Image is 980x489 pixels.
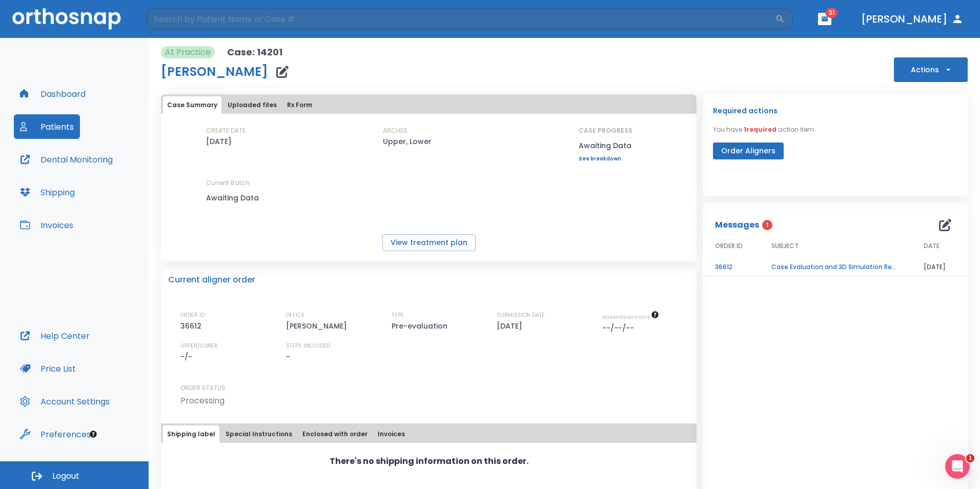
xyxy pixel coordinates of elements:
[52,471,79,482] span: Logout
[180,311,205,320] p: ORDER ID
[286,320,351,332] p: [PERSON_NAME]
[14,147,119,172] button: Dental Monitoring
[14,114,80,139] button: Patients
[180,320,205,332] p: 36612
[894,57,968,82] button: Actions
[298,425,372,443] button: Enclosed with order
[283,96,316,114] button: Rx Form
[286,341,330,351] p: STEPS INCLUDED
[14,81,92,106] button: Dashboard
[14,180,81,205] button: Shipping
[703,258,759,276] td: 36612
[945,454,970,479] iframe: Intercom live chat
[911,258,968,276] td: [DATE]
[89,430,98,439] div: Tooltip anchor
[227,46,282,58] p: Case: 14201
[762,220,772,230] span: 1
[206,135,232,148] p: [DATE]
[14,422,97,446] button: Preferences
[14,356,82,381] button: Price List
[163,425,219,443] button: Shipping label
[221,425,296,443] button: Special Instructions
[579,139,632,152] p: Awaiting Data
[180,351,196,363] p: -/-
[180,341,218,351] p: UPPER/LOWER
[713,105,778,117] p: Required actions
[206,192,298,204] p: Awaiting Data
[14,389,116,414] button: Account Settings
[163,96,221,114] button: Case Summary
[826,8,838,18] span: 31
[14,323,96,348] button: Help Center
[163,425,695,443] div: tabs
[966,454,974,462] span: 1
[715,241,743,251] span: ORDER ID
[165,46,211,58] p: At Practice
[602,322,638,334] p: --/--/--
[383,126,407,135] p: ARCHES
[12,8,121,29] img: Orthosnap
[579,156,632,162] a: See breakdown
[330,455,528,467] p: There's no shipping information on this order.
[713,125,814,134] p: You have action item
[392,311,404,320] p: TYPE
[382,234,476,251] button: View treatment plan
[206,126,246,135] p: CREATE DATE
[286,351,290,363] p: -
[744,125,777,134] span: 1 required
[579,126,632,135] p: CASE PROGRESS
[602,314,659,320] span: The date will be available after approving treatment plan
[168,274,255,286] p: Current aligner order
[161,66,268,78] h1: [PERSON_NAME]
[857,10,968,28] button: [PERSON_NAME]
[715,219,759,231] p: Messages
[163,96,695,114] div: tabs
[180,383,689,393] p: ORDER STATUS
[14,213,79,237] button: Invoices
[374,425,409,443] button: Invoices
[771,241,799,251] span: SUBJECT
[383,135,432,148] p: Upper, Lower
[497,320,526,332] p: [DATE]
[759,258,911,276] td: Case Evaluation and 3D Simulation Ready
[497,311,545,320] p: SUBMISSION DATE
[713,142,784,159] button: Order Aligners
[392,320,451,332] p: Pre-evaluation
[924,241,940,251] span: DATE
[286,311,304,320] p: OFFICE
[147,9,775,29] input: Search by Patient Name or Case #
[223,96,281,114] button: Uploaded files
[206,178,298,188] p: Current Batch
[180,395,224,407] p: Processing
